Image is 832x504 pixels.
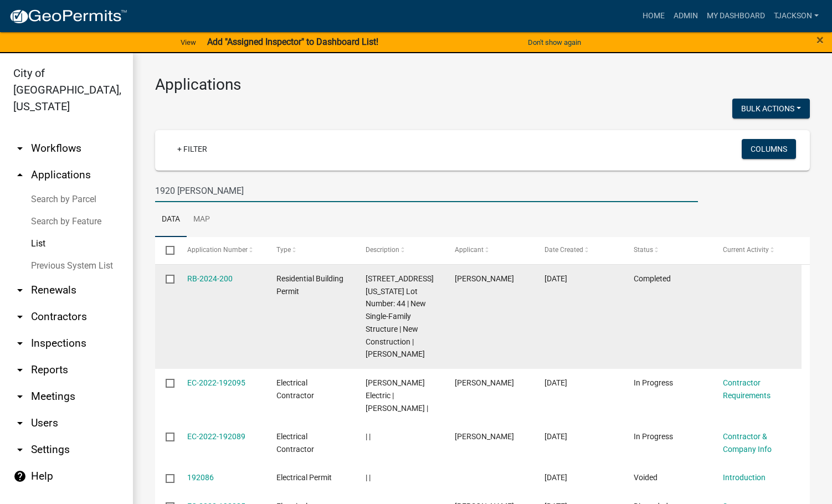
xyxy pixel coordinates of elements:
[276,274,343,296] span: Residential Building Permit
[366,274,434,359] span: 1920 Harmony Circle, Charlestown, Indiana 47111 Lot Number: 44 | New Single-Family Structure | Ne...
[176,33,201,52] a: View
[266,237,355,264] datatable-header-cell: Type
[723,432,772,454] a: Contractor & Company Info
[634,432,673,441] span: In Progress
[455,274,514,283] span: Chase Murphy
[176,237,265,264] datatable-header-cell: Application Number
[742,139,796,159] button: Columns
[366,432,371,441] span: | |
[623,237,712,264] datatable-header-cell: Status
[276,473,332,482] span: Electrical Permit
[523,33,586,52] button: Don't show again
[769,6,823,27] a: TJackson
[545,378,567,387] span: 11/14/2023
[545,274,567,283] span: 03/01/2024
[168,139,216,159] a: + Filter
[545,246,583,254] span: Date Created
[187,202,217,238] a: Map
[155,202,187,238] a: Data
[276,432,314,454] span: Electrical Contractor
[13,390,27,403] i: arrow_drop_down
[634,378,673,387] span: In Progress
[155,179,698,202] input: Search for applications
[545,432,567,441] span: 11/14/2023
[13,416,27,430] i: arrow_drop_down
[187,246,248,254] span: Application Number
[444,237,533,264] datatable-header-cell: Applicant
[455,246,484,254] span: Applicant
[13,337,27,350] i: arrow_drop_down
[669,6,702,27] a: Admin
[723,378,771,400] a: Contractor Requirements
[702,6,769,27] a: My Dashboard
[13,363,27,377] i: arrow_drop_down
[455,432,514,441] span: Charles Allen
[366,473,371,482] span: | |
[816,33,824,47] button: Close
[723,246,769,254] span: Current Activity
[723,473,766,482] a: Introduction
[187,473,214,482] a: 192086
[712,237,802,264] datatable-header-cell: Current Activity
[187,378,245,387] a: EC-2022-192095
[187,432,245,441] a: EC-2022-192089
[13,142,27,155] i: arrow_drop_down
[155,237,176,264] datatable-header-cell: Select
[634,246,653,254] span: Status
[634,274,671,283] span: Completed
[207,37,378,47] strong: Add "Assigned Inspector" to Dashboard List!
[276,246,291,254] span: Type
[638,6,669,27] a: Home
[13,310,27,323] i: arrow_drop_down
[455,378,514,387] span: Charles Allen
[13,443,27,456] i: arrow_drop_down
[276,378,314,400] span: Electrical Contractor
[634,473,658,482] span: Voided
[816,32,824,48] span: ×
[13,168,27,182] i: arrow_drop_up
[355,237,444,264] datatable-header-cell: Description
[533,237,623,264] datatable-header-cell: Date Created
[13,470,27,483] i: help
[545,473,567,482] span: 11/14/2023
[366,246,399,254] span: Description
[13,284,27,297] i: arrow_drop_down
[155,75,810,94] h3: Applications
[187,274,233,283] a: RB-2024-200
[366,378,428,413] span: Allen Electric | Charles Allen |
[732,99,810,119] button: Bulk Actions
